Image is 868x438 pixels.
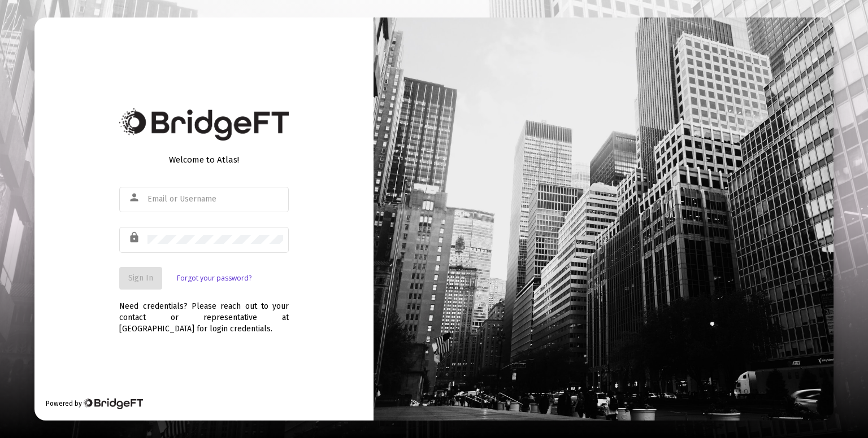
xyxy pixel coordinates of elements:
div: Powered by [46,398,142,409]
mat-icon: lock [128,231,142,244]
img: Bridge Financial Technology Logo [83,398,142,409]
input: Email or Username [147,195,283,204]
span: Sign In [128,273,153,283]
button: Sign In [119,267,162,290]
img: Bridge Financial Technology Logo [119,108,289,141]
mat-icon: person [128,191,142,204]
div: Welcome to Atlas! [119,154,289,165]
div: Need credentials? Please reach out to your contact or representative at [GEOGRAPHIC_DATA] for log... [119,290,289,335]
a: Forgot your password? [177,273,251,284]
